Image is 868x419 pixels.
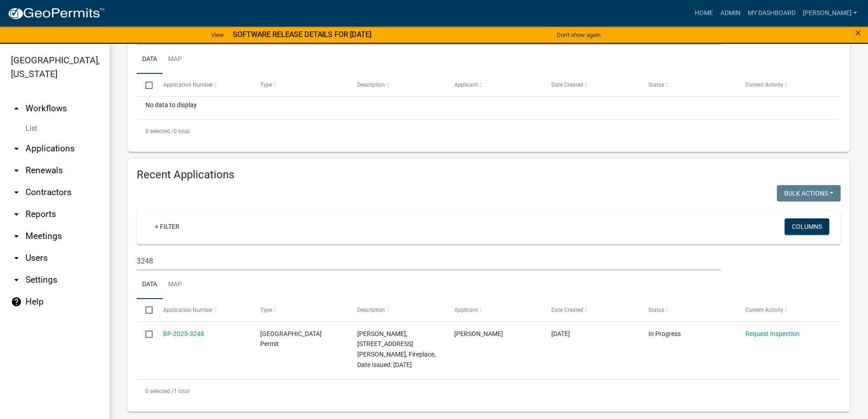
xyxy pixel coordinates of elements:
datatable-header-cell: Date Created [543,74,640,96]
span: Current Activity [745,307,783,313]
span: Applicant [454,82,478,88]
button: Columns [785,218,829,235]
span: In Progress [648,330,681,337]
span: Status [648,307,664,313]
i: arrow_drop_down [11,187,22,198]
span: MELISSA GUMMERT, 29418 FRANCIS LAKE DR NW, Fireplace, Date Issued: 08/07/2025 [357,330,436,368]
i: arrow_drop_down [11,274,22,285]
i: arrow_drop_down [11,165,22,176]
a: [PERSON_NAME] [799,5,861,22]
datatable-header-cell: Applicant [446,74,543,96]
a: Request Inspection [745,330,800,337]
a: View [207,27,227,42]
input: Search for applications [137,252,721,270]
button: Don't show again [553,27,604,42]
span: Application Number [163,82,213,88]
a: Map [163,270,187,300]
i: arrow_drop_down [11,209,22,220]
datatable-header-cell: Type [251,299,348,321]
span: 08/07/2025 [551,330,570,337]
i: arrow_drop_down [11,231,22,242]
strong: SOFTWARE RELEASE DETAILS FOR [DATE] [233,30,371,39]
span: Type [260,307,272,313]
div: No data to display [137,97,841,119]
h4: Recent Applications [137,168,841,181]
datatable-header-cell: Type [251,74,348,96]
datatable-header-cell: Application Number [154,74,251,96]
div: 0 total [137,120,841,143]
a: Admin [717,5,744,22]
span: Isanti County Building Permit [260,330,322,348]
datatable-header-cell: Current Activity [737,74,834,96]
a: Map [163,45,187,74]
datatable-header-cell: Description [349,74,446,96]
i: help [11,296,22,307]
datatable-header-cell: Application Number [154,299,251,321]
span: Applicant [454,307,478,313]
datatable-header-cell: Select [137,74,154,96]
div: 1 total [137,380,841,403]
a: Home [691,5,717,22]
i: arrow_drop_down [11,253,22,264]
button: Bulk Actions [777,185,841,202]
span: 0 selected / [145,388,174,394]
datatable-header-cell: Select [137,299,154,321]
span: Application Number [163,307,213,313]
span: × [855,26,861,39]
span: Date Created [551,82,583,88]
span: Description [357,82,385,88]
span: 0 selected / [145,128,174,134]
a: + Filter [148,218,187,235]
a: Data [137,270,163,300]
i: arrow_drop_down [11,143,22,154]
span: Type [260,82,272,88]
a: My Dashboard [744,5,799,22]
datatable-header-cell: Status [640,299,737,321]
span: Lisa Pixley [454,330,503,337]
a: BP-2025-3248 [163,330,204,337]
span: Current Activity [745,82,783,88]
span: Status [648,82,664,88]
datatable-header-cell: Description [349,299,446,321]
datatable-header-cell: Current Activity [737,299,834,321]
datatable-header-cell: Date Created [543,299,640,321]
a: Data [137,45,163,74]
span: Date Created [551,307,583,313]
i: arrow_drop_up [11,103,22,114]
datatable-header-cell: Status [640,74,737,96]
button: Close [855,27,861,38]
span: Description [357,307,385,313]
datatable-header-cell: Applicant [446,299,543,321]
